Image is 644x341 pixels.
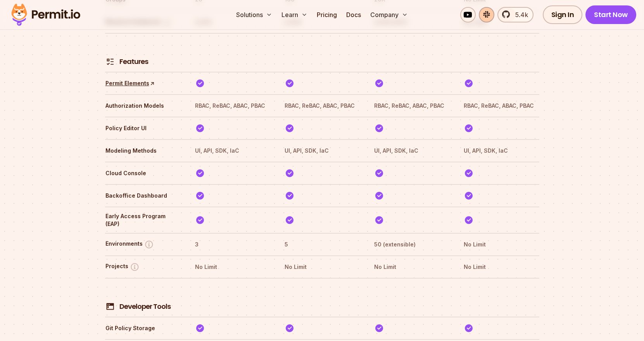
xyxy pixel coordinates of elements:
th: 50 (extensible) [374,238,449,251]
button: Environments [105,239,154,249]
th: UI, API, SDK, IaC [463,145,539,157]
a: Pricing [314,7,340,22]
button: Company [367,7,411,22]
a: 5.4k [497,7,534,22]
a: Sign In [543,5,583,24]
th: No Limit [284,261,360,273]
th: No Limit [374,261,449,273]
th: Git Policy Storage [105,322,181,334]
th: No Limit [463,238,539,251]
th: RBAC, ReBAC, ABAC, PBAC [284,100,360,112]
th: UI, API, SDK, IaC [374,145,449,157]
th: Cloud Console [105,167,181,179]
button: Solutions [233,7,275,22]
th: Policy Editor UI [105,122,181,134]
th: Authorization Models [105,100,181,112]
img: Features [105,57,115,66]
th: UI, API, SDK, IaC [284,145,360,157]
span: ↑ [147,79,156,88]
th: 3 [195,238,270,251]
button: Learn [278,7,311,22]
th: Backoffice Dashboard [105,189,181,202]
th: RBAC, ReBAC, ABAC, PBAC [463,100,539,112]
img: Permit logo [8,2,84,28]
th: No Limit [463,261,539,273]
img: Developer Tools [105,302,115,311]
th: RBAC, ReBAC, ABAC, PBAC [195,100,270,112]
th: No Limit [195,261,270,273]
a: Permit Elements↑ [105,79,155,87]
th: Modeling Methods [105,145,181,157]
th: 5 [284,238,360,251]
a: Docs [343,7,364,22]
button: Projects [105,262,140,272]
a: Start Now [585,5,636,24]
h4: Features [119,57,148,67]
th: RBAC, ReBAC, ABAC, PBAC [374,100,449,112]
th: UI, API, SDK, IaC [195,145,270,157]
th: Early Access Program (EAP) [105,212,181,228]
h4: Developer Tools [119,302,171,312]
span: 5.4k [511,10,528,19]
